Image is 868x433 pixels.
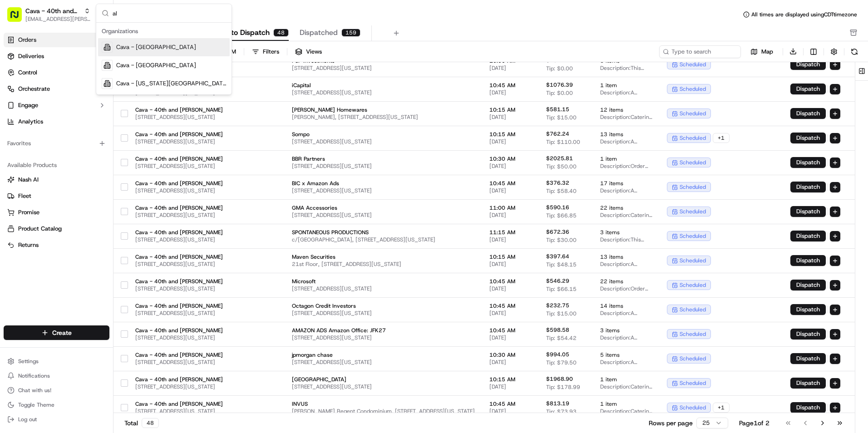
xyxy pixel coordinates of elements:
span: Log out [18,416,37,423]
span: [STREET_ADDRESS][US_STATE] [292,187,475,194]
a: Deliveries [4,49,109,64]
span: scheduled [680,159,706,166]
img: 1736555255976-a54dd68f-1ca7-489b-9aae-adbdc363a1c4 [9,87,25,103]
span: $232.75 [546,302,569,309]
span: 12 items [600,106,652,113]
div: Page 1 of 2 [739,418,769,428]
img: Dianne Alexi Soriano [9,157,24,171]
span: [PERSON_NAME] Homewares [292,106,475,113]
span: $762.24 [546,130,569,138]
div: Available Products [4,158,109,172]
button: Nash AI [4,172,109,187]
span: Tip: $110.00 [546,138,580,146]
span: BBR Partners [292,155,475,162]
a: Analytics [4,114,109,129]
button: Settings [4,355,109,368]
span: [STREET_ADDRESS][US_STATE] [292,138,475,145]
span: Create [52,328,72,337]
a: Promise [7,208,106,216]
span: Pylon [90,225,110,232]
div: Filters [263,48,279,56]
span: scheduled [680,110,706,117]
span: Description: Order includes a Group Bowl Bar with Falafel, a Group Bowl Bar with Harissa Honey Ch... [600,285,652,292]
span: Octagon Credit Investors [292,302,475,310]
span: Cava - 40th and [PERSON_NAME] [135,302,223,310]
span: Microsoft [292,278,475,285]
span: [STREET_ADDRESS][US_STATE] [292,89,475,96]
span: [STREET_ADDRESS][US_STATE] [135,285,223,292]
span: Tip: $79.50 [546,359,577,366]
p: Rows per page [649,418,693,428]
span: Tip: $54.42 [546,335,577,342]
div: + 1 [713,403,730,413]
span: $581.15 [546,106,569,113]
button: Filters [248,45,283,58]
span: 14 items [600,302,652,310]
button: Create [4,325,109,340]
span: $672.36 [546,228,569,236]
span: Sompo [292,131,475,138]
div: + 1 [713,133,730,143]
span: Cava - 40th and [PERSON_NAME] [135,400,223,408]
span: [STREET_ADDRESS][US_STATE] [135,359,223,366]
span: Analytics [18,118,43,126]
span: 10:15 AM [489,131,532,138]
span: 21st Floor, [STREET_ADDRESS][US_STATE] [292,261,475,268]
span: Description: A catering order for 20 people, including a Group Bowl Bar with Grilled Chicken, a G... [600,334,652,341]
img: 1736555255976-a54dd68f-1ca7-489b-9aae-adbdc363a1c4 [18,141,25,148]
a: Orders [4,33,109,47]
span: [DATE] [489,89,532,96]
span: 1 item [600,400,652,408]
span: [STREET_ADDRESS][US_STATE] [292,334,475,341]
span: $376.32 [546,179,569,187]
span: scheduled [680,257,706,264]
button: [EMAIL_ADDRESS][PERSON_NAME][DOMAIN_NAME] [25,15,90,23]
span: Cava - 40th and [PERSON_NAME] [135,229,223,236]
span: scheduled [680,404,706,411]
span: scheduled [680,306,706,313]
button: See all [141,116,165,127]
span: Engage [18,101,38,109]
button: Dispatch [790,108,826,119]
span: Cava - 40th and [PERSON_NAME] [135,376,223,383]
a: Returns [7,241,106,249]
span: [DATE] [489,359,532,366]
span: Returns [18,241,39,249]
span: scheduled [680,379,706,387]
span: 10:45 AM [489,180,532,187]
span: scheduled [680,85,706,93]
span: [DATE] [489,64,532,72]
button: Orchestrate [4,82,109,96]
a: Powered byPylon [64,225,110,232]
button: Log out [4,413,109,426]
span: Chat with us! [18,387,51,394]
span: 10:45 AM [489,302,532,310]
span: [PERSON_NAME] [28,141,74,148]
span: c/[GEOGRAPHIC_DATA], [STREET_ADDRESS][US_STATE] [292,236,475,243]
a: 💻API Documentation [73,199,149,216]
span: 11:15 AM [489,229,532,236]
span: Orders [18,36,36,44]
img: Nash [9,9,27,27]
img: 5e9a9d7314ff4150bce227a61376b483.jpg [19,87,35,103]
span: 10:45 AM [489,82,532,89]
span: Cava - 40th and [PERSON_NAME] [135,253,223,261]
div: Suggestions [96,23,232,94]
button: Cava - 40th and [PERSON_NAME][EMAIL_ADDRESS][PERSON_NAME][DOMAIN_NAME] [4,4,94,25]
span: Description: This catering order includes three group bowl bars: Grilled Chicken, Harissa Honey C... [600,236,652,243]
span: Control [18,69,37,77]
span: [DATE] [489,113,532,121]
span: Views [306,48,322,56]
div: 📗 [9,204,16,211]
span: Cava - 40th and [PERSON_NAME] [135,327,223,334]
span: Cava - [GEOGRAPHIC_DATA] [116,43,196,51]
span: 3 items [600,229,652,236]
span: Description: Catering order including Group Bowl Bars with grilled chicken and steak, pita chips ... [600,383,652,390]
span: [DATE] [489,162,532,170]
span: Ready to Dispatch [207,27,270,38]
span: 13 items [600,131,652,138]
a: Product Catalog [7,225,106,233]
span: 1 item [600,376,652,383]
button: Dispatch [790,206,826,217]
